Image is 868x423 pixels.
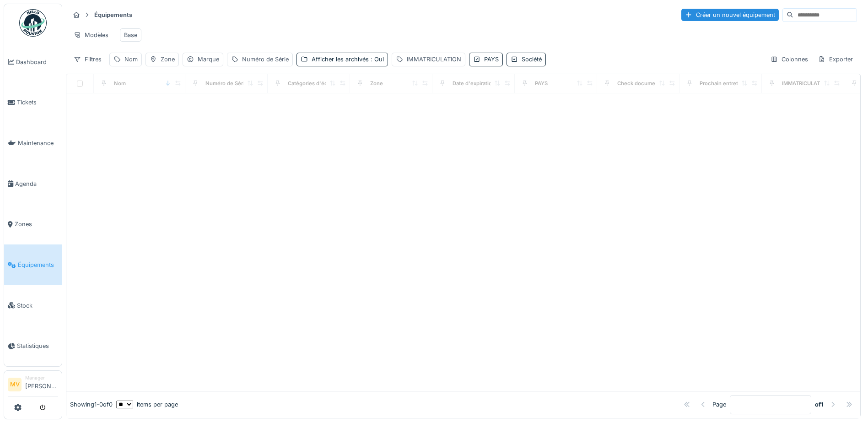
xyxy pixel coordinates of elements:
div: PAYS [535,80,548,87]
span: Maintenance [18,139,58,147]
div: Page [712,400,726,409]
img: Badge_color-CXgf-gQk.svg [19,9,47,37]
div: items per page [116,400,178,409]
div: Numéro de Série [242,55,289,64]
div: Créer un nouvel équipement [681,9,779,21]
span: Statistiques [17,342,58,350]
div: Manager [25,374,58,381]
div: IMMATRICULATION [782,80,830,87]
div: Nom [114,80,126,87]
a: Tickets [4,82,62,123]
a: Dashboard [4,42,62,82]
div: Zone [161,55,175,64]
li: [PERSON_NAME] [25,374,58,394]
span: Équipements [18,260,58,269]
span: : Oui [369,56,384,63]
strong: of 1 [815,400,824,409]
a: Maintenance [4,123,62,163]
div: Société [522,55,542,64]
strong: Équipements [91,11,136,19]
div: Catégories d'équipement [288,80,351,87]
div: Afficher les archivés [312,55,384,64]
div: Exporter [814,53,857,66]
div: Modèles [70,28,113,42]
div: Check document date [617,80,673,87]
div: Nom [124,55,138,64]
div: Marque [198,55,219,64]
div: Colonnes [766,53,812,66]
div: Filtres [70,53,106,66]
div: IMMATRICULATION [407,55,461,64]
a: Statistiques [4,326,62,367]
a: Zones [4,204,62,245]
div: PAYS [484,55,499,64]
div: Showing 1 - 0 of 0 [70,400,113,409]
div: Prochain entretien [700,80,746,87]
a: MV Manager[PERSON_NAME] [8,374,58,396]
div: Zone [370,80,383,87]
a: Équipements [4,244,62,285]
span: Zones [15,220,58,228]
span: Agenda [15,179,58,188]
span: Tickets [17,98,58,107]
li: MV [8,378,22,391]
a: Stock [4,285,62,326]
span: Dashboard [16,58,58,66]
div: Base [124,31,137,39]
span: Stock [17,301,58,310]
div: Date d'expiration [453,80,495,87]
div: Numéro de Série [205,80,248,87]
a: Agenda [4,163,62,204]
